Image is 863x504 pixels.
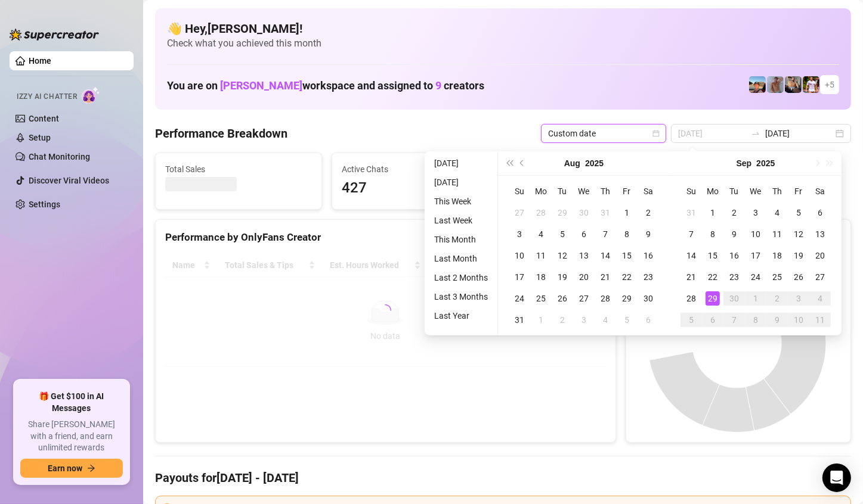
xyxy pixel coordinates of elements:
[638,288,659,309] td: 2025-08-30
[573,245,595,266] td: 2025-08-13
[530,223,552,245] td: 2025-08-04
[727,248,741,263] div: 16
[573,288,595,309] td: 2025-08-27
[641,248,655,263] div: 16
[29,152,90,161] a: Chat Monitoring
[530,181,552,202] th: Mo
[573,202,595,223] td: 2025-07-30
[684,227,698,241] div: 7
[552,223,573,245] td: 2025-08-05
[638,181,659,202] th: Sa
[429,213,493,228] li: Last Week
[727,313,741,327] div: 7
[684,291,698,306] div: 28
[751,129,760,138] span: swap-right
[509,202,530,223] td: 2025-07-27
[530,266,552,288] td: 2025-08-18
[641,313,655,327] div: 6
[702,266,723,288] td: 2025-09-22
[723,202,745,223] td: 2025-09-02
[766,181,788,202] th: Th
[595,202,616,223] td: 2025-07-31
[29,114,59,123] a: Content
[770,291,784,306] div: 2
[723,266,745,288] td: 2025-09-23
[788,181,809,202] th: Fr
[598,270,613,284] div: 21
[745,309,766,331] td: 2025-10-08
[509,223,530,245] td: 2025-08-03
[378,303,393,318] span: loading
[29,200,60,209] a: Settings
[509,288,530,309] td: 2025-08-24
[577,227,591,241] div: 6
[684,248,698,263] div: 14
[809,223,831,245] td: 2025-09-13
[598,313,613,327] div: 4
[765,127,833,140] input: End date
[641,291,655,306] div: 30
[766,202,788,223] td: 2025-09-04
[706,270,720,284] div: 22
[512,227,527,241] div: 3
[595,223,616,245] td: 2025-08-07
[616,309,638,331] td: 2025-09-05
[429,251,493,266] li: Last Month
[595,266,616,288] td: 2025-08-21
[680,181,702,202] th: Su
[745,223,766,245] td: 2025-09-10
[342,163,488,176] span: Active Chats
[723,288,745,309] td: 2025-09-30
[706,291,720,306] div: 29
[684,206,698,220] div: 31
[723,309,745,331] td: 2025-10-07
[534,227,548,241] div: 4
[706,206,720,220] div: 1
[702,223,723,245] td: 2025-09-08
[813,248,827,263] div: 20
[429,156,493,170] li: [DATE]
[509,181,530,202] th: Su
[809,181,831,202] th: Sa
[48,463,82,473] span: Earn now
[809,266,831,288] td: 2025-09-27
[788,245,809,266] td: 2025-09-19
[616,181,638,202] th: Fr
[616,245,638,266] td: 2025-08-15
[29,133,51,142] a: Setup
[809,245,831,266] td: 2025-09-20
[770,227,784,241] div: 11
[680,266,702,288] td: 2025-09-21
[680,309,702,331] td: 2025-10-05
[766,266,788,288] td: 2025-09-25
[785,76,802,93] img: George
[429,290,493,304] li: Last 3 Months
[745,202,766,223] td: 2025-09-03
[727,206,741,220] div: 2
[429,309,493,323] li: Last Year
[509,245,530,266] td: 2025-08-10
[791,248,806,263] div: 19
[638,202,659,223] td: 2025-08-02
[813,270,827,284] div: 27
[573,266,595,288] td: 2025-08-20
[684,313,698,327] div: 5
[598,248,613,263] div: 14
[573,181,595,202] th: We
[10,29,99,41] img: logo-BBDzfeDw.svg
[512,270,527,284] div: 17
[706,248,720,263] div: 15
[534,270,548,284] div: 18
[595,245,616,266] td: 2025-08-14
[555,227,570,241] div: 5
[534,206,548,220] div: 28
[641,206,655,220] div: 2
[702,181,723,202] th: Mo
[595,181,616,202] th: Th
[788,309,809,331] td: 2025-10-10
[620,206,634,220] div: 1
[745,288,766,309] td: 2025-10-01
[767,76,784,93] img: Joey
[29,176,109,185] a: Discover Viral Videos
[429,232,493,247] li: This Month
